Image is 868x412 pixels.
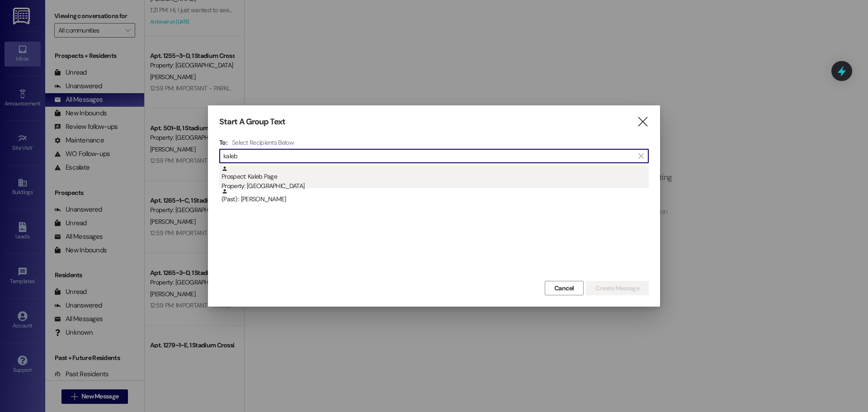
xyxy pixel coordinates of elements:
[634,149,648,163] button: Clear text
[219,117,285,127] h3: Start A Group Text
[554,284,574,293] span: Cancel
[586,281,649,295] button: Create Message
[219,188,649,211] div: (Past) : [PERSON_NAME]
[232,138,294,147] h4: Select Recipients Below
[222,181,649,191] div: Property: [GEOGRAPHIC_DATA]
[595,284,639,293] span: Create Message
[223,150,634,162] input: Search for any contact or apartment
[222,166,649,191] div: Prospect: Kaleb Page
[638,152,643,160] i: 
[545,281,584,295] button: Cancel
[219,138,227,147] h3: To:
[637,117,649,127] i: 
[219,166,649,188] div: Prospect: Kaleb PageProperty: [GEOGRAPHIC_DATA]
[222,188,649,204] div: (Past) : [PERSON_NAME]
